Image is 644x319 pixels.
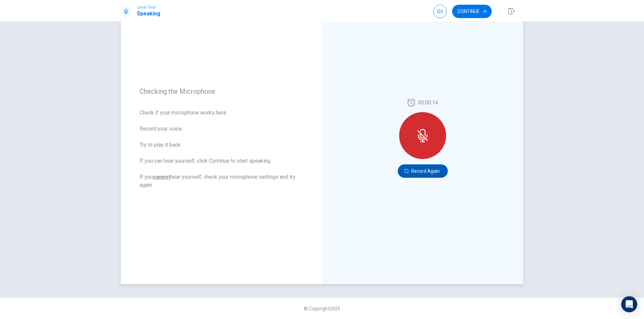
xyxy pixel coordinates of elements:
span: © Copyright 2025 [304,306,340,311]
button: Continue [452,5,492,18]
h1: Speaking [137,10,160,18]
span: Check if your microphone works here. Record your voice. Try to play it back. If you can hear your... [140,109,303,189]
button: Record Again [398,164,448,178]
span: Level Test [137,5,160,10]
div: Open Intercom Messenger [621,296,637,312]
span: 00:00:14 [418,99,438,107]
span: Checking the Microphone [140,87,303,95]
u: cannot [153,174,170,180]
